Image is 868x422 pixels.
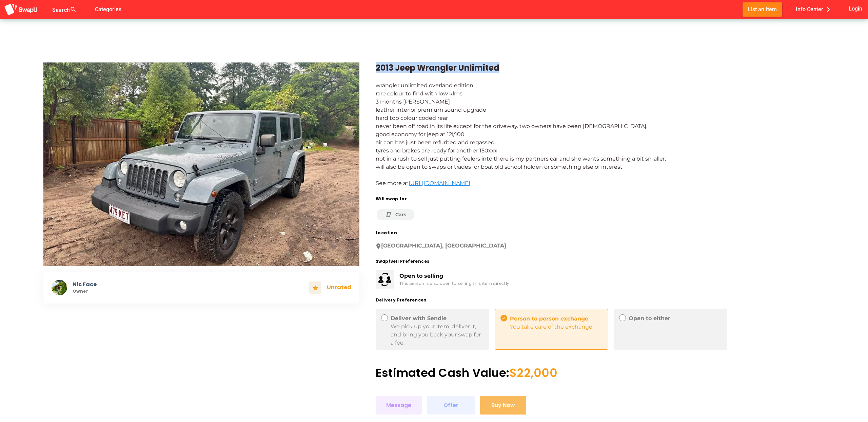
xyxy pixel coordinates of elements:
div: Cars [385,211,406,218]
button: Buy Now [480,396,526,415]
div: Unrated [327,284,351,291]
span: Offer [443,401,458,410]
span: Buy Now [491,401,515,410]
div: Person to person exchange [510,315,603,323]
span: Login [849,4,862,13]
div: Open to selling [399,272,510,280]
button: Categories [90,2,127,16]
span: Message [386,401,411,410]
span: Info Center [796,4,833,15]
button: Message [376,396,422,415]
a: Categories [90,6,127,12]
span: List an Item [748,5,777,14]
a: [URL][DOMAIN_NAME] [409,180,470,186]
div: Estimated Cash Value: [376,366,825,380]
div: This person is also open to selling this item directly [399,280,510,287]
img: aSD8y5uGLpzPJLYTcYcjNu3laj1c05W5KWf0Ds+Za8uybjssssuu+yyyy677LKX2n+PWMSDJ9a87AAAAABJRU5ErkJggg== [4,3,38,16]
div: Owner [73,289,304,294]
div: [GEOGRAPHIC_DATA], [GEOGRAPHIC_DATA] [376,242,825,250]
div: Delivery Preferences [376,297,825,304]
div: Will swap for [376,196,825,202]
div: We pick up your item, deliver it, and bring you back your swap for a fee. [391,323,484,347]
button: List an Item [743,2,782,16]
div: wrangler unlimited overland edition rare colour to find with low klms 3 months [PERSON_NAME] leat... [376,81,825,187]
div: Swap/Sell Preferences [376,258,825,265]
i: chevron_right [823,4,833,15]
div: Open to either [629,314,722,323]
img: nicholas.robertson%2Bfacebook%40swapu.com.au%2F657623456877958%2F657623456877958-photo-0.jpg [43,62,359,266]
div: 2013 Jeep Wrangler Unlimited [376,62,825,73]
div: Deliver with Sendle [391,314,484,323]
img: person_icon2.jpg [52,280,67,295]
img: svg+xml;base64,PHN2ZyB3aWR0aD0iMjkiIGhlaWdodD0iMzEiIHZpZXdCb3g9IjAgMCAyOSAzMSIgZmlsbD0ibm9uZSIgeG... [378,273,391,286]
span: $22,000 [509,365,557,381]
span: Categories [95,4,121,15]
div: You take care of the exchange. [510,323,603,331]
button: Login [847,2,864,15]
i: false [85,5,93,14]
img: svg+xml;base64,PHN2ZyB3aWR0aD0iMTQiIGhlaWdodD0iMTQiIHZpZXdCb3g9IjAgMCAxNCAxNCIgZmlsbD0ibm9uZSIgeG... [313,285,318,291]
button: Offer [427,396,475,415]
button: Info Center [790,2,839,16]
div: Location [376,230,825,236]
div: Nic Face [73,281,304,288]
